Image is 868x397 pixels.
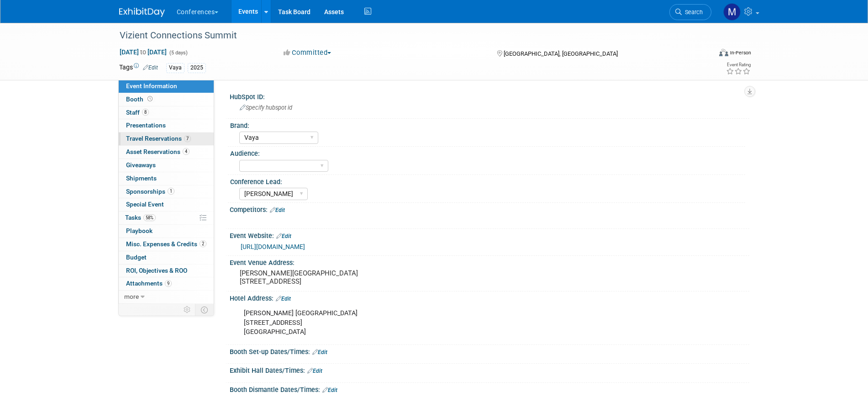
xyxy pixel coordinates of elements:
[166,63,184,73] div: Vaya
[116,27,698,44] div: Vizient Connections Summit
[230,345,749,357] div: Booth Set-up Dates/Times:
[126,227,153,234] span: Playbook
[126,188,174,195] span: Sponsorships
[119,132,214,145] a: Travel Reservations7
[230,256,749,267] div: Event Venue Address:
[168,188,174,195] span: 1
[126,240,206,248] span: Misc. Expenses & Credits
[119,225,214,238] a: Playbook
[119,119,214,132] a: Presentations
[119,198,214,211] a: Special Event
[119,159,214,172] a: Giveaways
[126,175,157,182] span: Shipments
[730,49,751,56] div: In-Person
[165,280,172,287] span: 9
[230,90,749,101] div: HubSpot ID:
[179,304,195,316] td: Personalize Event Tab Strip
[119,238,214,251] a: Misc. Expenses & Credits2
[119,251,214,264] a: Budget
[200,240,206,247] span: 2
[183,148,189,155] span: 4
[312,349,327,355] a: Edit
[126,161,156,169] span: Giveaways
[240,269,436,286] pre: [PERSON_NAME][GEOGRAPHIC_DATA] [STREET_ADDRESS]
[119,80,214,93] a: Event Information
[682,9,703,16] span: Search
[726,63,751,67] div: Event Rating
[504,50,618,57] span: [GEOGRAPHIC_DATA], [GEOGRAPHIC_DATA]
[230,203,749,215] div: Competitors:
[184,135,191,142] span: 7
[270,207,285,213] a: Edit
[168,50,188,56] span: (5 days)
[119,146,214,159] a: Asset Reservations4
[119,172,214,185] a: Shipments
[276,296,291,302] a: Edit
[230,119,745,130] div: Brand:
[126,82,177,90] span: Event Information
[143,64,158,71] a: Edit
[119,265,214,277] a: ROI, Objectives & ROO
[280,48,335,58] button: Committed
[658,48,752,61] div: Event Format
[240,104,292,111] span: Specify hubspot id
[119,291,214,303] a: more
[126,201,164,208] span: Special Event
[126,122,166,129] span: Presentations
[126,109,149,116] span: Staff
[119,8,165,17] img: ExhibitDay
[142,109,149,116] span: 8
[119,277,214,290] a: Attachments9
[230,229,749,241] div: Event Website:
[125,214,156,221] span: Tasks
[230,291,749,303] div: Hotel Address:
[119,93,214,106] a: Booth
[237,304,649,341] div: [PERSON_NAME] [GEOGRAPHIC_DATA] [STREET_ADDRESS] [GEOGRAPHIC_DATA]
[126,135,191,142] span: Travel Reservations
[241,243,305,250] a: [URL][DOMAIN_NAME]
[146,95,154,102] span: Booth not reserved yet
[126,280,172,287] span: Attachments
[230,383,749,395] div: Booth Dismantle Dates/Times:
[119,63,158,73] td: Tags
[322,387,337,393] a: Edit
[307,368,322,374] a: Edit
[124,293,139,300] span: more
[195,304,214,316] td: Toggle Event Tabs
[119,106,214,119] a: Staff8
[143,214,156,221] span: 58%
[669,4,711,20] a: Search
[230,175,745,186] div: Conference Lead:
[126,254,147,261] span: Budget
[119,185,214,198] a: Sponsorships1
[230,147,745,158] div: Audience:
[719,49,728,56] img: Format-Inperson.png
[188,63,206,73] div: 2025
[126,95,154,103] span: Booth
[126,267,187,274] span: ROI, Objectives & ROO
[119,212,214,224] a: Tasks58%
[723,3,741,21] img: Marygrace LeGros
[230,364,749,376] div: Exhibit Hall Dates/Times:
[126,148,189,155] span: Asset Reservations
[119,48,167,56] span: [DATE] [DATE]
[276,233,291,239] a: Edit
[139,48,147,56] span: to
